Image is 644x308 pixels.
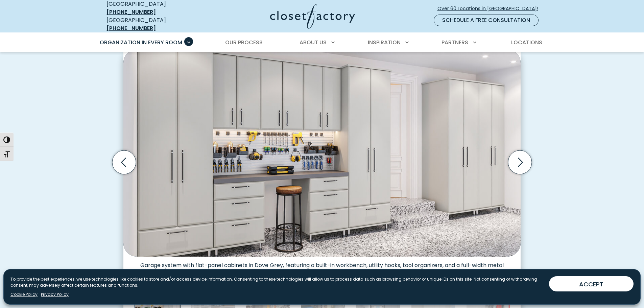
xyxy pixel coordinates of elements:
span: Organization in Every Room [100,39,182,46]
span: Over 60 Locations in [GEOGRAPHIC_DATA]! [437,5,544,12]
span: Locations [511,39,542,46]
span: Inspiration [368,39,401,46]
a: Over 60 Locations in [GEOGRAPHIC_DATA]! [437,3,544,15]
img: Garage system with flat-panel cabinets in Dove Grey, featuring a built-in workbench, utility hook... [123,49,521,256]
a: [PHONE_NUMBER] [106,8,156,16]
nav: Primary Menu [95,33,549,52]
button: Previous slide [110,148,139,177]
button: Next slide [505,148,534,177]
button: ACCEPT [549,276,634,291]
a: Cookie Policy [10,291,38,298]
span: Our Process [225,39,263,46]
a: Privacy Policy [41,291,69,298]
img: Closet Factory Logo [270,4,355,29]
span: Partners [442,39,468,46]
div: [GEOGRAPHIC_DATA] [106,16,205,32]
figcaption: Garage system with flat-panel cabinets in Dove Grey, featuring a built-in workbench, utility hook... [123,257,521,276]
p: To provide the best experiences, we use technologies like cookies to store and/or access device i... [10,276,544,288]
a: Schedule a Free Consultation [434,15,539,26]
span: About Us [300,39,327,46]
a: [PHONE_NUMBER] [106,24,156,32]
